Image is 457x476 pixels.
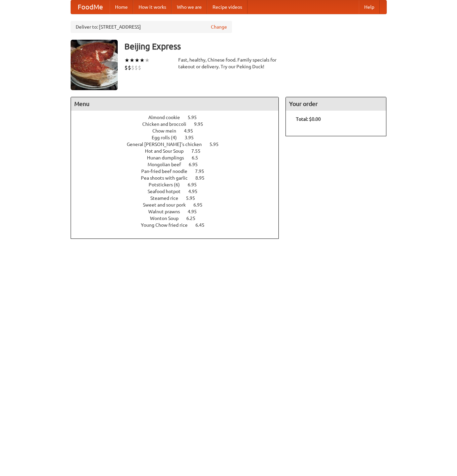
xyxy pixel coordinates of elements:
a: Steamed rice 5.95 [150,195,207,201]
span: Chow mein [152,128,183,134]
a: General [PERSON_NAME]'s chicken 5.95 [127,142,231,147]
span: 6.95 [193,202,209,208]
li: ★ [129,57,135,64]
li: $ [138,64,141,71]
span: 6.5 [192,155,205,160]
span: 4.95 [184,128,200,134]
a: Young Chow fried rice 6.45 [141,222,217,228]
a: Chow mein 4.95 [152,128,205,134]
a: Wonton Soup 6.25 [150,216,208,221]
a: Seafood hotpot 4.95 [148,189,210,194]
a: Potstickers (6) 6.95 [149,182,209,187]
a: Hunan dumplings 6.5 [147,155,211,160]
a: Home [110,0,133,14]
span: 7.55 [191,148,207,154]
li: $ [124,64,128,71]
li: ★ [135,57,140,64]
li: $ [131,64,135,71]
span: Steamed rice [150,195,185,201]
a: Walnut prawns 4.95 [148,209,209,214]
span: 5.95 [210,142,225,147]
span: 9.95 [194,121,210,127]
li: ★ [124,57,129,64]
a: Mongolian beef 6.95 [148,162,210,167]
h3: Beijing Express [124,40,387,53]
div: Deliver to: [STREET_ADDRESS] [71,21,232,33]
li: ★ [145,57,150,64]
a: Egg rolls (4) 3.95 [152,135,206,140]
a: Sweet and sour pork 6.95 [143,202,215,208]
span: 6.95 [189,162,204,167]
span: Young Chow fried rice [141,222,194,228]
span: Pea shoots with garlic [141,175,194,181]
span: 6.25 [186,216,202,221]
span: 5.95 [186,195,202,201]
li: ★ [140,57,145,64]
a: Change [211,24,227,30]
a: How it works [133,0,172,14]
span: Egg rolls (4) [152,135,184,140]
span: 6.45 [195,222,211,228]
span: 5.95 [188,115,203,120]
b: Total: $0.00 [296,116,321,122]
h4: Menu [71,97,279,111]
span: Seafood hotpot [148,189,187,194]
img: angular.jpg [71,40,118,90]
a: Hot and Sour Soup 7.55 [145,148,213,154]
span: Almond cookie [148,115,187,120]
h4: Your order [286,97,386,111]
li: $ [128,64,131,71]
a: Recipe videos [207,0,247,14]
span: Mongolian beef [148,162,188,167]
span: 3.95 [185,135,200,140]
a: Pea shoots with garlic 8.95 [141,175,217,181]
span: 7.95 [195,169,211,174]
span: Wonton Soup [150,216,185,221]
span: 4.95 [188,189,204,194]
a: Pan-fried beef noodle 7.95 [141,169,217,174]
span: 8.95 [195,175,211,181]
span: Pan-fried beef noodle [141,169,194,174]
span: Hunan dumplings [147,155,191,160]
li: $ [135,64,138,71]
span: 4.95 [188,209,203,214]
div: Fast, healthy, Chinese food. Family specials for takeout or delivery. Try our Peking Duck! [178,57,279,70]
a: Almond cookie 5.95 [148,115,209,120]
span: 6.95 [188,182,203,187]
a: Who we are [172,0,207,14]
span: Chicken and broccoli [142,121,193,127]
span: General [PERSON_NAME]'s chicken [127,142,208,147]
a: Chicken and broccoli 9.95 [142,121,216,127]
a: FoodMe [71,0,110,14]
a: Help [359,0,380,14]
span: Potstickers (6) [149,182,187,187]
span: Sweet and sour pork [143,202,192,208]
span: Hot and Sour Soup [145,148,190,154]
span: Walnut prawns [148,209,187,214]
